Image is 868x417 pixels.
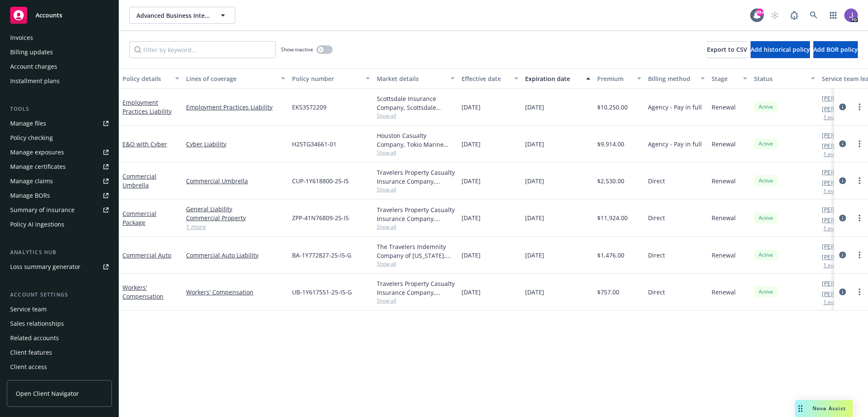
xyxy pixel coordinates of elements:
[7,260,112,274] a: Loss summary generator
[648,140,702,148] span: Agency - Pay in full
[854,139,865,149] a: more
[10,160,66,174] div: Manage certificates
[186,103,285,112] a: Employment Practices Liability
[462,213,481,222] span: [DATE]
[10,117,46,130] div: Manage files
[597,251,624,260] span: $1,476.00
[844,8,858,22] img: photo
[122,74,170,83] div: Policy details
[292,140,337,148] span: H25TG34661-01
[10,74,60,88] div: Installment plans
[525,140,544,148] span: [DATE]
[377,205,455,223] div: Travelers Property Casualty Insurance Company, Travelers Insurance
[648,103,702,112] span: Agency - Pay in full
[712,288,736,297] span: Renewal
[377,223,455,230] span: Show all
[7,346,112,359] a: Client features
[7,203,112,217] a: Summary of insurance
[7,60,112,73] a: Account charges
[10,360,47,374] div: Client access
[10,302,47,316] div: Service team
[648,213,665,222] span: Direct
[10,131,53,145] div: Policy checking
[10,146,64,159] div: Manage exposures
[823,300,840,305] button: 1 more
[7,146,112,159] span: Manage exposures
[825,7,842,24] a: Switch app
[122,251,171,259] a: Commercial Auto
[377,149,455,156] span: Show all
[823,226,840,231] button: 1 more
[7,302,112,316] a: Service team
[597,213,628,222] span: $11,924.00
[712,251,736,260] span: Renewal
[751,45,810,53] span: Add historical policy
[292,251,351,260] span: BA-1Y772827-25-I5-G
[458,68,522,89] button: Effective date
[10,60,57,73] div: Account charges
[462,140,481,148] span: [DATE]
[186,140,285,148] a: Cyber Liability
[377,279,455,297] div: Travelers Property Casualty Insurance Company, Travelers Insurance
[377,297,455,304] span: Show all
[597,288,619,297] span: $757.00
[837,176,848,186] a: circleInformation
[462,288,481,297] span: [DATE]
[122,283,164,300] a: Workers' Compensation
[377,131,455,149] div: Houston Casualty Company, Tokio Marine HCC, Amwins
[712,103,736,112] span: Renewal
[812,405,846,412] span: Nova Assist
[751,41,810,58] button: Add historical policy
[186,176,285,185] a: Commercial Umbrella
[122,98,172,115] a: Employment Practices Liability
[281,46,313,53] span: Show inactive
[129,41,276,58] input: Filter by keyword...
[7,317,112,330] a: Sales relationships
[377,260,455,267] span: Show all
[10,260,81,274] div: Loss summary generator
[7,160,112,174] a: Manage certificates
[525,251,544,260] span: [DATE]
[823,263,840,268] button: 1 more
[707,45,747,53] span: Export to CSV
[7,248,112,257] div: Analytics hub
[854,287,865,297] a: more
[854,250,865,260] a: more
[7,45,112,59] a: Billing updates
[757,140,774,148] span: Active
[292,176,349,185] span: CUP-1Y618800-25-I5
[525,176,544,185] span: [DATE]
[648,74,696,83] div: Billing method
[292,288,352,297] span: UB-1Y617551-25-I5-G
[525,103,544,112] span: [DATE]
[186,213,285,222] a: Commercial Property
[823,189,840,194] button: 1 more
[805,7,822,24] a: Search
[10,45,53,59] div: Billing updates
[10,317,64,330] div: Sales relationships
[10,203,75,217] div: Summary of insurance
[373,68,458,89] button: Market details
[525,288,544,297] span: [DATE]
[129,7,235,24] button: Advanced Business Integrators, Inc.
[597,74,632,83] div: Premium
[122,140,167,148] a: E&O with Cyber
[837,250,848,260] a: circleInformation
[292,213,349,222] span: ZPP-41N76809-25-I5
[183,68,289,89] button: Lines of coverage
[462,103,481,112] span: [DATE]
[837,213,848,223] a: circleInformation
[7,218,112,231] a: Policy AI ingestions
[462,176,481,185] span: [DATE]
[837,102,848,112] a: circleInformation
[462,74,509,83] div: Effective date
[7,131,112,145] a: Policy checking
[757,103,774,111] span: Active
[16,389,79,398] span: Open Client Navigator
[292,74,361,83] div: Policy number
[7,331,112,345] a: Related accounts
[186,251,285,260] a: Commercial Auto Liability
[7,117,112,130] a: Manage files
[712,140,736,148] span: Renewal
[10,174,53,188] div: Manage claims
